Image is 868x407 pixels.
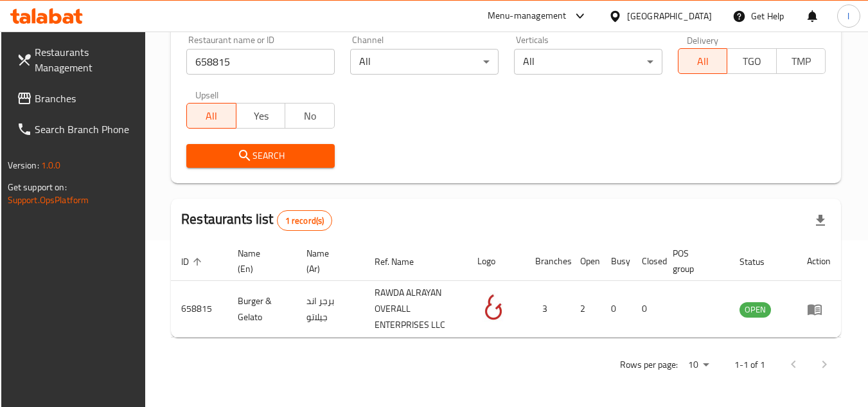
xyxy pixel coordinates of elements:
span: 1.0.0 [41,157,61,174]
button: No [285,103,335,129]
div: All [350,49,499,75]
button: Yes [236,103,286,129]
span: ID [181,254,206,269]
span: Search Branch Phone [35,122,136,137]
span: All [684,52,723,71]
div: Export file [805,205,836,236]
td: 0 [632,281,662,338]
span: No [290,107,330,125]
a: Support.OpsPlatform [8,192,89,208]
td: 3 [525,281,570,338]
a: Branches [6,83,146,114]
label: Delivery [687,35,719,44]
span: Name (En) [238,246,281,276]
span: Search [197,148,324,164]
input: Search for restaurant name or ID.. [186,49,335,75]
th: Logo [467,242,525,281]
span: Name (Ar) [306,246,348,276]
span: POS group [673,246,714,276]
p: 1-1 of 1 [734,357,765,373]
a: Search Branch Phone [6,114,146,145]
td: برجر اند جيلاتو [296,281,364,338]
button: TMP [776,48,826,74]
span: Status [740,254,781,269]
span: Yes [242,107,281,125]
button: Search [186,144,335,168]
button: TGO [727,48,777,74]
div: [GEOGRAPHIC_DATA] [627,9,712,23]
span: Restaurants Management [35,44,136,75]
label: Upsell [195,90,219,99]
span: Get support on: [8,179,67,195]
span: l [847,9,849,23]
td: RAWDA ALRAYAN OVERALL ENTERPRISES LLC [364,281,468,338]
td: Burger & Gelato [227,281,296,338]
span: All [192,107,231,125]
div: Total records count [277,210,333,231]
span: Ref. Name [375,254,430,269]
th: Open [570,242,601,281]
td: 658815 [171,281,227,338]
span: 1 record(s) [278,215,332,227]
img: Burger & Gelato [477,291,509,323]
h2: Restaurants list [181,210,332,231]
table: enhanced table [171,242,841,338]
span: TGO [732,52,772,71]
span: TMP [782,52,821,71]
button: All [186,103,236,129]
span: OPEN [740,302,771,317]
span: Version: [8,157,39,174]
th: Branches [525,242,570,281]
p: Rows per page: [620,357,678,373]
div: Menu-management [488,8,567,24]
a: Restaurants Management [6,37,146,83]
div: Rows per page: [683,356,714,375]
th: Busy [601,242,632,281]
td: 0 [601,281,632,338]
span: Branches [35,91,136,106]
div: Menu [807,302,831,317]
div: OPEN [740,302,771,318]
td: 2 [570,281,601,338]
div: All [514,49,662,75]
button: All [678,48,728,74]
th: Action [797,242,841,281]
th: Closed [632,242,662,281]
